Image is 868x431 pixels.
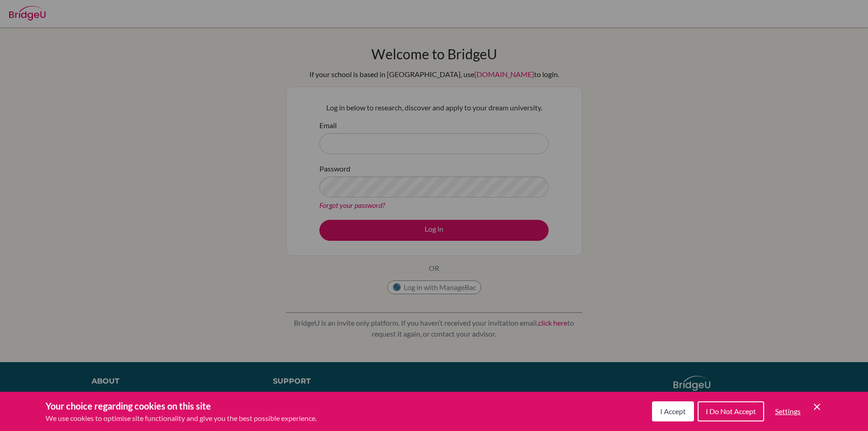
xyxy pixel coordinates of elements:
p: We use cookies to optimise site functionality and give you the best possible experience. [46,413,317,424]
button: I Do Not Accept [698,401,764,421]
button: Settings [768,402,808,421]
span: I Accept [660,407,686,415]
button: I Accept [652,401,694,421]
h3: Your choice regarding cookies on this site [46,399,317,413]
button: Save and close [812,401,822,412]
span: Settings [775,407,801,415]
span: I Do Not Accept [706,407,756,415]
